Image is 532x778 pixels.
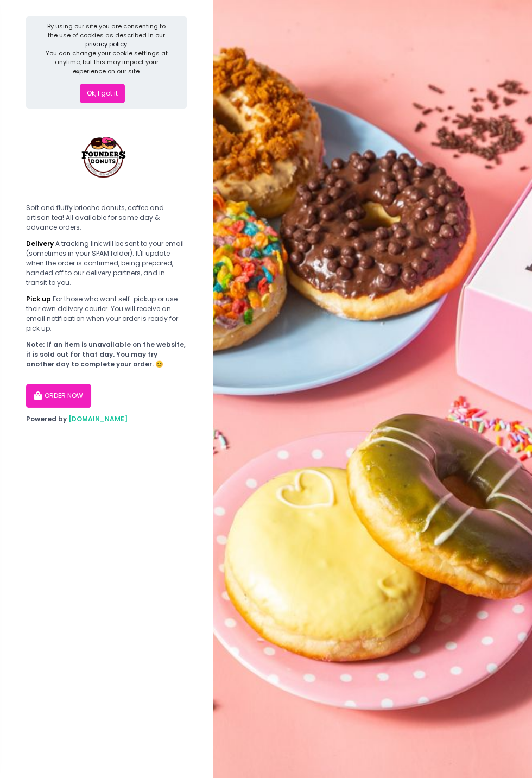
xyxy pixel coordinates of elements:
[43,22,170,75] div: By using our site you are consenting to the use of cookies as described in our You can change you...
[68,414,128,423] a: [DOMAIN_NAME]
[80,84,125,103] button: Ok, I got it
[26,340,187,369] div: Note: If an item is unavailable on the website, it is sold out for that day. You may try another ...
[26,414,187,424] div: Powered by
[26,239,187,288] div: A tracking link will be sent to your email (sometimes in your SPAM folder). It'll update when the...
[26,384,91,408] button: ORDER NOW
[26,294,51,303] b: Pick up
[64,115,145,197] img: Founders Donuts
[26,294,187,333] div: For those who want self-pickup or use their own delivery courier. You will receive an email notif...
[26,203,187,232] div: Soft and fluffy brioche donuts, coffee and artisan tea! All available for same day & advance orders.
[26,239,54,248] b: Delivery
[85,40,128,48] a: privacy policy.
